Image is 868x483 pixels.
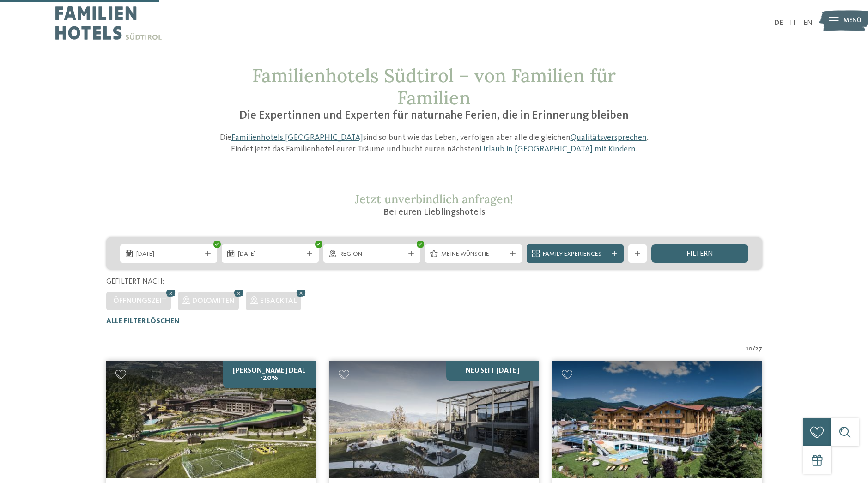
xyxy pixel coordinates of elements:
img: Familienhotels gesucht? Hier findet ihr die besten! [106,361,316,478]
a: EN [803,19,813,27]
span: Öffnungszeit [113,297,166,305]
p: Die sind so bunt wie das Leben, verfolgen aber alle die gleichen . Findet jetzt das Familienhotel... [215,132,654,155]
span: 27 [755,344,762,354]
a: Urlaub in [GEOGRAPHIC_DATA] mit Kindern [480,145,636,153]
span: Jetzt unverbindlich anfragen! [355,192,513,206]
span: Menü [844,16,862,25]
span: / [753,344,755,354]
span: Alle Filter löschen [106,318,180,325]
span: Eisacktal [260,297,297,305]
a: Familienhotels [GEOGRAPHIC_DATA] [231,133,363,142]
a: Qualitätsversprechen [571,133,647,142]
span: [DATE] [238,250,303,259]
span: Die Expertinnen und Experten für naturnahe Ferien, die in Erinnerung bleiben [239,110,629,121]
span: Dolomiten [192,297,234,305]
span: Gefiltert nach: [106,278,164,285]
span: [DATE] [136,250,201,259]
a: DE [774,19,783,27]
span: filtern [686,250,713,258]
a: IT [790,19,796,27]
img: Familienhotels gesucht? Hier findet ihr die besten! [329,361,539,478]
span: Region [340,250,404,259]
span: Meine Wünsche [441,250,506,259]
img: Family Home Alpenhof **** [552,361,762,478]
span: Family Experiences [543,250,607,259]
span: Bei euren Lieblingshotels [383,208,485,217]
span: Familienhotels Südtirol – von Familien für Familien [252,64,616,109]
span: 10 [746,344,753,354]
